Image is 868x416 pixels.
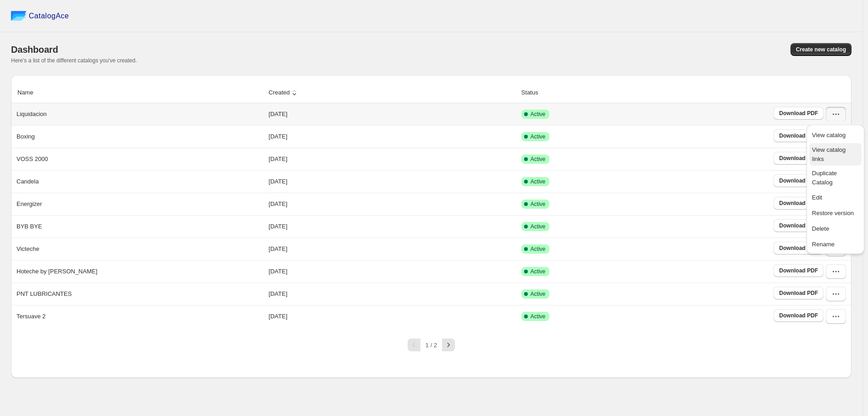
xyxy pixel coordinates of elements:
td: [DATE] [266,260,519,283]
span: Active [531,133,546,140]
td: [DATE] [266,148,519,170]
a: Download PDF [774,287,824,300]
span: Active [531,245,546,253]
button: Created [267,84,300,101]
button: Create new catalog [791,43,851,56]
span: Download PDF [779,132,818,139]
span: Create new catalog [796,46,846,53]
span: Active [531,111,546,118]
td: [DATE] [266,238,519,260]
td: [DATE] [266,215,519,238]
span: Active [531,178,546,185]
a: Download PDF [774,264,824,277]
span: Download PDF [779,244,818,252]
a: Download PDF [774,152,824,165]
p: BYB BYE [17,222,42,231]
span: Active [531,155,546,163]
span: Active [531,223,546,230]
a: Download PDF [774,174,824,187]
span: Edit [812,194,822,201]
span: Rename [812,241,835,248]
a: Download PDF [774,309,824,322]
span: Delete [812,225,829,232]
a: Download PDF [774,242,824,255]
td: [DATE] [266,170,519,193]
span: 1 / 2 [426,342,437,349]
p: Tersuave 2 [17,312,46,321]
p: Liquidacion [17,110,47,119]
span: Download PDF [779,177,818,184]
p: VOSS 2000 [17,155,48,164]
span: Active [531,200,546,208]
p: Energizer [17,200,42,209]
span: Download PDF [779,155,818,162]
button: Status [520,84,549,101]
a: Download PDF [774,129,824,142]
p: Victeche [17,244,39,254]
button: Name [16,84,44,101]
span: Dashboard [11,44,58,55]
span: Download PDF [779,267,818,274]
span: Here's a list of the different catalogs you've created. [11,57,137,64]
img: catalog ace [11,11,27,21]
span: Active [531,290,546,298]
td: [DATE] [266,193,519,215]
td: [DATE] [266,125,519,148]
p: PNT LUBRICANTES [17,289,72,299]
a: Download PDF [774,107,824,120]
td: [DATE] [266,305,519,327]
span: Restore version [812,210,854,216]
p: Hoteche by [PERSON_NAME] [17,267,97,276]
a: Download PDF [774,219,824,232]
span: Active [531,313,546,320]
td: [DATE] [266,103,519,125]
span: Download PDF [779,312,818,319]
a: Download PDF [774,197,824,210]
span: Active [531,268,546,275]
span: Download PDF [779,200,818,207]
span: Download PDF [779,110,818,117]
p: Boxing [17,132,35,141]
span: CatalogAce [29,11,69,21]
span: Download PDF [779,222,818,229]
span: View catalog links [812,146,846,162]
span: Duplicate Catalog [812,170,837,186]
td: [DATE] [266,283,519,305]
span: View catalog [812,132,846,139]
p: Candela [17,177,39,186]
span: Download PDF [779,289,818,297]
